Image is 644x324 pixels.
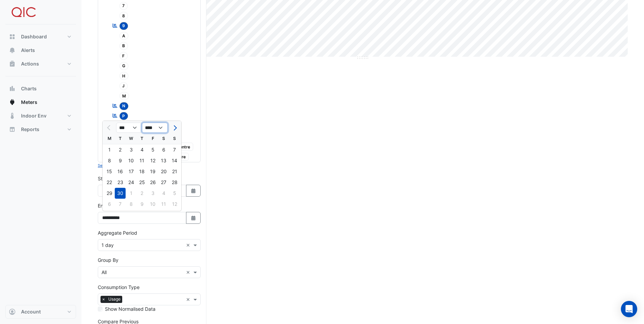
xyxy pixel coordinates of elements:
[158,166,169,177] div: Saturday, April 20, 2024
[104,177,115,188] div: 22
[104,177,115,188] div: Monday, April 22, 2024
[158,188,169,199] div: 4
[147,155,158,166] div: Friday, April 12, 2024
[136,166,147,177] div: 18
[98,175,121,182] label: Start Date
[169,199,180,210] div: 12
[119,102,129,110] span: N
[104,155,115,166] div: Monday, April 8, 2024
[126,188,136,199] div: 1
[126,166,136,177] div: 17
[115,177,126,188] div: 23
[119,72,129,80] span: H
[126,199,136,210] div: Wednesday, May 8, 2024
[98,256,118,264] label: Group By
[136,188,147,199] div: Thursday, May 2, 2024
[5,305,76,319] button: Account
[186,296,192,303] span: Clear
[21,60,39,67] span: Actions
[147,177,158,188] div: Friday, April 26, 2024
[9,126,16,133] app-icon: Reports
[147,133,158,144] div: F
[104,133,115,144] div: M
[126,199,136,210] div: 8
[169,133,180,144] div: S
[9,85,16,92] app-icon: Charts
[119,12,128,20] span: 8
[119,22,128,30] span: 9
[5,95,76,109] button: Meters
[169,177,180,188] div: Sunday, April 28, 2024
[115,155,126,166] div: 9
[98,229,137,236] label: Aggregate Period
[100,296,107,303] span: ×
[147,188,158,199] div: Friday, May 3, 2024
[169,155,180,166] div: Sunday, April 14, 2024
[126,144,136,155] div: 3
[147,188,158,199] div: 3
[115,199,126,210] div: Tuesday, May 7, 2024
[147,166,158,177] div: Friday, April 19, 2024
[169,155,180,166] div: 14
[104,188,115,199] div: 29
[186,269,192,276] span: Clear
[115,166,126,177] div: 16
[119,62,129,70] span: G
[115,133,126,144] div: T
[621,301,637,317] div: Open Intercom Messenger
[98,163,129,168] small: Select Reportable
[147,144,158,155] div: 5
[104,188,115,199] div: Monday, April 29, 2024
[126,155,136,166] div: Wednesday, April 10, 2024
[119,42,128,50] span: B
[126,177,136,188] div: 24
[126,166,136,177] div: Wednesday, April 17, 2024
[169,188,180,199] div: 5
[119,2,128,10] span: 7
[115,199,126,210] div: 7
[115,144,126,155] div: 2
[21,126,39,133] span: Reports
[158,155,169,166] div: 13
[147,166,158,177] div: 19
[186,241,192,249] span: Clear
[115,155,126,166] div: Tuesday, April 9, 2024
[9,112,16,119] app-icon: Indoor Env
[21,33,47,40] span: Dashboard
[9,60,16,67] app-icon: Actions
[136,177,147,188] div: 25
[136,144,147,155] div: Thursday, April 4, 2024
[5,82,76,95] button: Charts
[169,166,180,177] div: 21
[169,144,180,155] div: 7
[8,5,39,19] img: Company Logo
[158,188,169,199] div: Saturday, May 4, 2024
[119,82,128,90] span: J
[5,123,76,136] button: Reports
[136,155,147,166] div: 11
[158,144,169,155] div: 6
[115,177,126,188] div: Tuesday, April 23, 2024
[142,123,168,133] select: Select year
[158,166,169,177] div: 20
[158,133,169,144] div: S
[119,92,129,100] span: M
[112,103,118,108] fa-icon: Reportable
[136,155,147,166] div: Thursday, April 11, 2024
[104,166,115,177] div: 15
[98,162,129,168] button: Select Reportable
[5,57,76,71] button: Actions
[115,188,126,199] div: Tuesday, April 30, 2024
[112,113,118,119] fa-icon: Reportable
[98,202,118,209] label: End Date
[126,188,136,199] div: Wednesday, May 1, 2024
[136,188,147,199] div: 2
[21,112,47,119] span: Indoor Env
[119,112,128,120] span: P
[116,123,142,133] select: Select month
[147,199,158,210] div: Friday, May 10, 2024
[126,133,136,144] div: W
[147,199,158,210] div: 10
[158,177,169,188] div: Saturday, April 27, 2024
[115,166,126,177] div: Tuesday, April 16, 2024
